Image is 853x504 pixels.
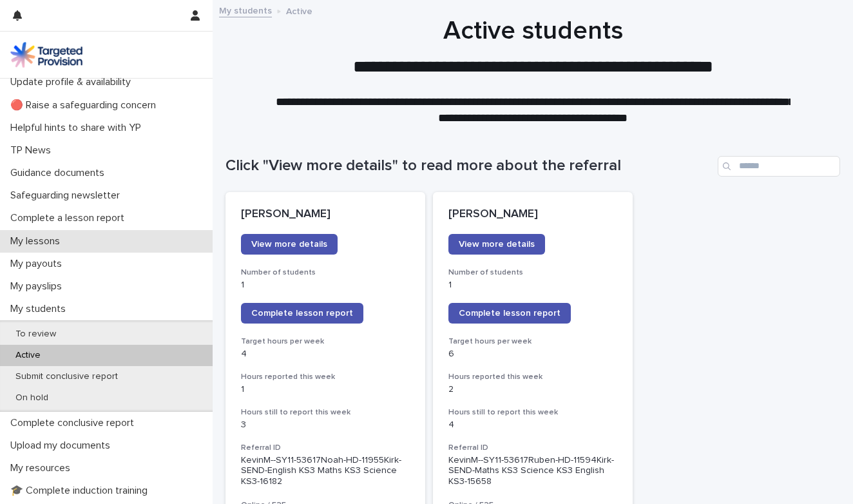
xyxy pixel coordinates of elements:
[241,303,363,324] a: Complete lesson report
[241,336,410,347] h3: Target hours per week
[448,234,545,255] a: View more details
[448,267,617,278] h3: Number of students
[448,336,617,347] h3: Target hours per week
[251,309,353,318] span: Complete lesson report
[241,407,410,418] h3: Hours still to report this week
[5,350,51,361] p: Active
[448,303,571,324] a: Complete lesson report
[718,156,840,177] input: Search
[5,144,61,157] p: TP News
[241,280,410,291] p: 1
[5,417,144,429] p: Complete conclusive report
[225,157,713,175] h1: Click "View more details" to read more about the referral
[448,384,617,395] p: 2
[241,372,410,382] h3: Hours reported this week
[5,440,120,452] p: Upload my documents
[5,485,158,497] p: 🎓 Complete induction training
[10,42,82,68] img: M5nRWzHhSzIhMunXDL62
[5,189,130,202] p: Safeguarding newsletter
[5,371,128,382] p: Submit conclusive report
[241,384,410,395] p: 1
[5,99,166,111] p: 🔴 Raise a safeguarding concern
[251,240,327,249] span: View more details
[448,208,617,222] p: [PERSON_NAME]
[5,393,59,403] p: On hold
[5,303,76,315] p: My students
[448,372,617,382] h3: Hours reported this week
[241,349,410,360] p: 4
[5,280,72,293] p: My payslips
[5,258,72,270] p: My payouts
[448,349,617,360] p: 6
[286,3,312,17] p: Active
[5,167,115,179] p: Guidance documents
[448,407,617,418] h3: Hours still to report this week
[459,309,561,318] span: Complete lesson report
[241,443,410,453] h3: Referral ID
[241,234,338,255] a: View more details
[448,280,617,291] p: 1
[241,420,410,431] p: 3
[5,212,135,224] p: Complete a lesson report
[241,208,410,222] p: [PERSON_NAME]
[225,15,840,46] h1: Active students
[5,235,70,247] p: My lessons
[448,420,617,431] p: 4
[241,455,410,487] p: KevinM--SY11-53617Noah-HD-11955Kirk-SEND-English KS3 Maths KS3 Science KS3-16182
[241,267,410,278] h3: Number of students
[5,462,81,474] p: My resources
[5,76,141,88] p: Update profile & availability
[459,240,535,249] span: View more details
[5,122,151,134] p: Helpful hints to share with YP
[5,329,66,340] p: To review
[448,455,617,487] p: KevinM--SY11-53617Ruben-HD-11594Kirk-SEND-Maths KS3 Science KS3 English KS3-15658
[448,443,617,453] h3: Referral ID
[219,3,272,17] a: My students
